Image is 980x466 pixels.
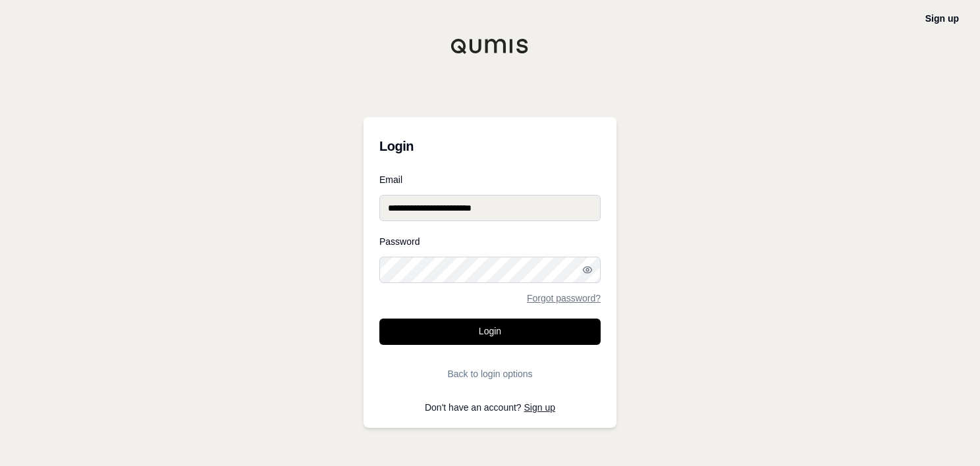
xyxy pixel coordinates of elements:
label: Email [379,175,601,184]
label: Password [379,237,601,246]
a: Forgot password? [527,294,601,303]
h3: Login [379,133,601,159]
button: Back to login options [379,361,601,387]
a: Sign up [524,402,555,413]
img: Qumis [450,38,530,54]
button: Login [379,319,601,345]
p: Don't have an account? [379,403,601,412]
a: Sign up [925,13,959,24]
